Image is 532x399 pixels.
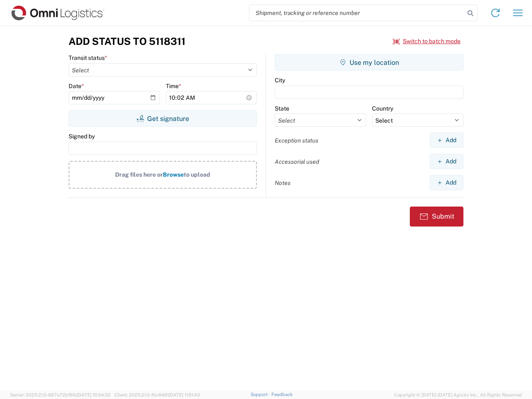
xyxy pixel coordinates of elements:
[249,5,465,21] input: Shipment, tracking or reference number
[184,171,210,178] span: to upload
[77,392,111,397] span: [DATE] 10:54:32
[372,105,393,112] label: Country
[10,392,111,397] span: Server: 2025.21.0-667a72bf6fa
[430,175,463,190] button: Add
[115,171,163,178] span: Drag files here or
[271,392,293,397] a: Feedback
[69,54,107,62] label: Transit status
[166,82,181,90] label: Time
[69,110,257,127] button: Get signature
[251,392,271,397] a: Support
[275,105,289,112] label: State
[275,179,291,187] label: Notes
[275,137,318,144] label: Exception status
[275,54,463,71] button: Use my location
[410,207,463,227] button: Submit
[275,76,285,84] label: City
[430,133,463,148] button: Add
[163,171,184,178] span: Browse
[393,34,461,48] button: Switch to batch mode
[430,154,463,169] button: Add
[69,35,185,47] h3: Add Status to 5118311
[69,82,84,90] label: Date
[169,392,200,397] span: [DATE] 11:51:43
[275,158,319,165] label: Accessorial used
[114,392,200,397] span: Client: 2025.21.0-f0c8481
[69,133,95,140] label: Signed by
[394,391,522,399] span: Copyright © [DATE]-[DATE] Agistix Inc., All Rights Reserved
